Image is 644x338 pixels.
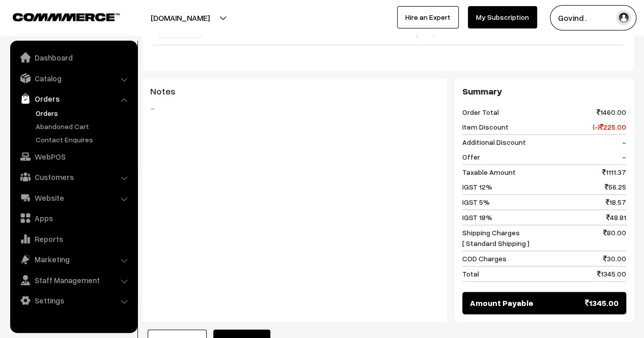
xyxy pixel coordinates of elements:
[33,134,134,145] a: Contact Enquires
[13,147,134,166] a: WebPOS
[13,271,134,289] a: Staff Management
[13,69,134,87] a: Catalog
[150,86,439,97] h3: Notes
[603,253,626,264] span: 30.00
[585,297,619,309] span: 1345.00
[622,151,626,162] span: -
[462,268,479,279] span: Total
[470,297,534,309] span: Amount Payable
[462,151,480,162] span: Offer
[622,137,626,147] span: -
[462,212,492,223] span: IGST 18%
[462,197,490,207] span: IGST 5%
[462,167,516,177] span: Taxable Amount
[33,121,134,132] a: Abandoned Cart
[150,102,439,114] blockquote: -
[593,121,626,132] span: (-) 225.00
[462,227,529,249] span: Shipping Charges [ Standard Shipping ]
[462,121,509,132] span: Item Discount
[13,168,134,186] a: Customers
[13,48,134,67] a: Dashboard
[603,227,626,249] span: 80.00
[33,108,134,118] a: Orders
[13,13,120,21] img: COMMMERCE
[616,10,631,25] img: user
[13,230,134,248] a: Reports
[468,6,537,28] a: My Subscription
[13,10,102,22] a: COMMMERCE
[13,89,134,108] a: Orders
[597,268,626,279] span: 1345.00
[397,6,459,28] a: Hire an Expert
[597,107,626,117] span: 1460.00
[13,189,134,207] a: Website
[462,86,626,97] h3: Summary
[462,137,526,147] span: Additional Discount
[13,209,134,227] a: Apps
[550,5,636,30] button: Govind .
[605,181,626,192] span: 56.25
[13,250,134,268] a: Marketing
[462,107,499,117] span: Order Total
[462,253,507,264] span: COD Charges
[606,197,626,207] span: 18.57
[606,212,626,223] span: 48.81
[13,291,134,310] a: Settings
[115,5,245,30] button: [DOMAIN_NAME]
[462,181,492,192] span: IGST 12%
[602,167,626,177] span: 1111.37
